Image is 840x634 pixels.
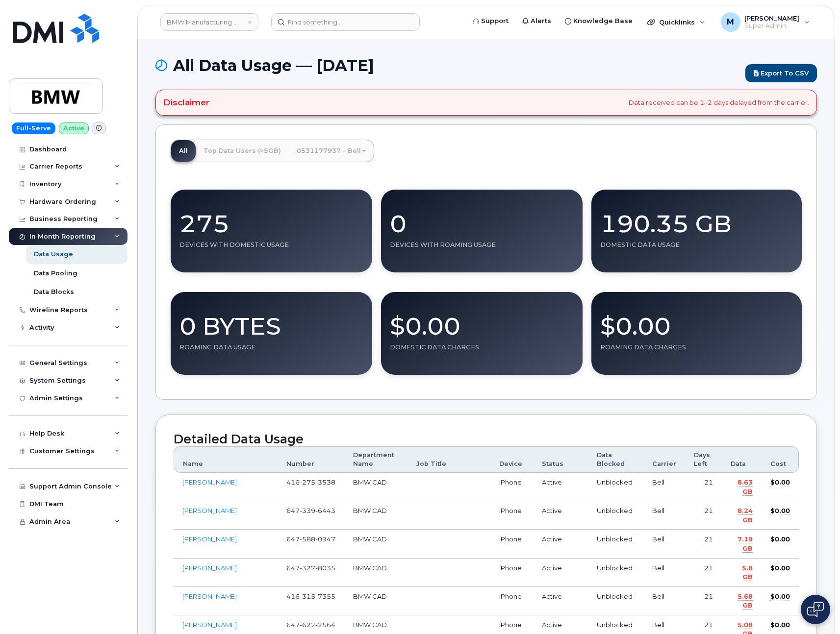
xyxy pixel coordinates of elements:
span: 588 [300,535,315,543]
a: [PERSON_NAME] [182,564,237,572]
a: [PERSON_NAME] [182,507,237,514]
td: Unblocked [588,587,643,615]
td: Unblocked [588,530,643,558]
td: iPhone [490,530,534,558]
td: Active [533,473,588,501]
span: August Data Cost [770,478,790,487]
th: Cost [762,446,799,473]
th: Job Title [407,446,490,473]
th: Data [722,446,762,473]
td: 21 [685,587,722,615]
div: 0 Bytes [179,301,363,343]
span: 327 [300,564,315,572]
td: Bell [643,559,685,587]
span: August Data Cost [770,592,790,601]
td: 21 [685,559,722,587]
td: BMW CAD [344,530,407,558]
span: August Data Usage [738,592,753,610]
span: August Data Usage [738,478,753,496]
td: Active [533,587,588,615]
span: 7355 [315,592,335,600]
a: Top Data Users (>5GB) [196,140,289,162]
th: Carrier [643,446,685,473]
a: [PERSON_NAME] [182,621,237,629]
td: 21 [685,530,722,558]
div: $0.00 [390,301,574,343]
th: Days Left [685,446,722,473]
td: Bell [643,530,685,558]
span: 0947 [315,535,335,543]
td: BMW CAD [344,587,407,615]
th: Device [490,446,534,473]
td: iPhone [490,587,534,615]
span: 275 [300,478,315,486]
h1: All Data Usage — [DATE] [155,57,740,74]
span: 6443 [315,507,335,514]
h2: Detailed Data Usage [174,433,799,446]
span: August Data Usage [738,507,753,524]
span: 315 [300,592,315,600]
span: 339 [300,507,315,514]
td: Active [533,501,588,530]
td: iPhone [490,473,534,501]
span: 416 [286,478,335,486]
div: Devices With Roaming Usage [390,241,574,249]
div: Roaming Data Charges [600,343,793,351]
td: iPhone [490,501,534,530]
a: 0531177937 - Bell [289,140,374,162]
div: Devices With Domestic Usage [179,241,363,249]
td: 21 [685,473,722,501]
span: August Data Usage [742,564,753,582]
td: Unblocked [588,559,643,587]
th: Status [533,446,588,473]
td: Bell [643,587,685,615]
span: August Data Cost [770,621,790,629]
span: August Data Usage [738,535,753,553]
div: Domestic Data Usage [600,241,793,249]
span: 647 [286,621,335,629]
div: $0.00 [600,301,793,343]
div: 0 [390,198,574,241]
div: 190.35 GB [600,198,793,241]
td: Active [533,559,588,587]
div: Domestic Data Charges [390,343,574,351]
a: [PERSON_NAME] [182,535,237,543]
a: All [171,140,196,162]
th: Data Blocked [588,446,643,473]
span: 2564 [315,621,335,629]
img: Open chat [807,602,824,617]
td: BMW CAD [344,559,407,587]
td: 21 [685,501,722,530]
span: August Data Cost [770,564,790,572]
td: Unblocked [588,501,643,530]
td: Bell [643,473,685,501]
div: 275 [179,198,363,241]
span: 416 [286,592,335,600]
span: 622 [300,621,315,629]
span: 647 [286,564,335,572]
span: 647 [286,535,335,543]
a: Export to CSV [745,64,817,82]
h4: Disclaimer [163,98,209,107]
span: 647 [286,507,335,514]
th: Name [174,446,278,473]
a: [PERSON_NAME] [182,478,237,486]
a: [PERSON_NAME] [182,592,237,600]
td: Active [533,530,588,558]
div: Data received can be 1–2 days delayed from the carrier. [155,90,817,115]
span: August Data Cost [770,507,790,515]
span: August Data Cost [770,535,790,543]
div: Roaming Data Usage [179,343,363,351]
td: iPhone [490,559,534,587]
td: BMW CAD [344,473,407,501]
th: Department Name [344,446,407,473]
span: 8035 [315,564,335,572]
td: Bell [643,501,685,530]
th: Number [278,446,344,473]
td: BMW CAD [344,501,407,530]
td: Unblocked [588,473,643,501]
span: 3538 [315,478,335,486]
